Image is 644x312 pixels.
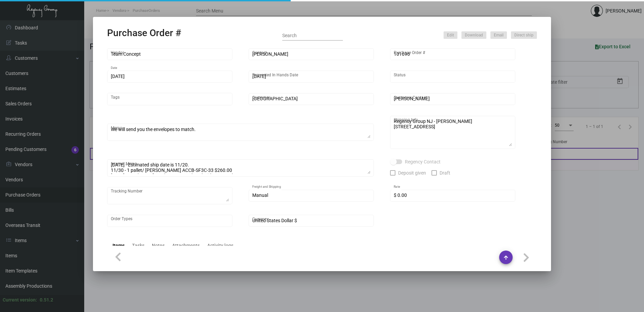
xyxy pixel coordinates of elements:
div: Notes [152,242,165,249]
span: Email [494,32,504,38]
button: Download [461,31,486,39]
span: Draft [440,169,450,177]
button: Direct ship [511,31,537,39]
div: Items [112,242,125,249]
div: Current version: [3,296,37,304]
span: Regency Contact [405,158,441,166]
span: Deposit given [398,169,426,177]
span: Download [465,32,483,38]
button: Email [490,31,507,39]
div: 0.51.2 [40,296,53,304]
span: Edit [447,32,454,38]
div: Attachments [172,242,200,249]
button: Edit [444,31,457,39]
span: Direct ship [514,32,534,38]
div: Tasks [132,242,144,249]
span: Manual [252,192,268,198]
h2: Purchase Order # [107,27,181,39]
div: Activity logs [207,242,233,249]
